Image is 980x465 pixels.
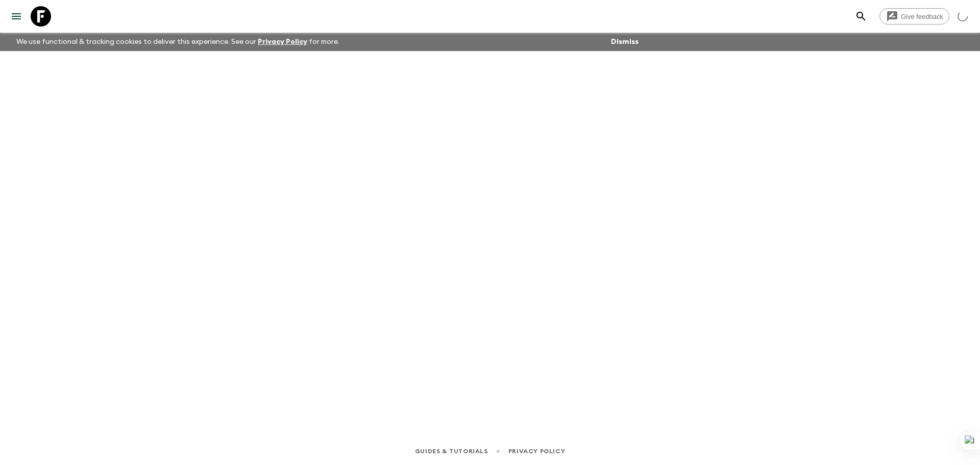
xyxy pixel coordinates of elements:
a: Privacy Policy [508,446,565,457]
button: Dismiss [608,35,641,49]
a: Give feedback [879,8,949,25]
a: Guides & Tutorials [415,446,488,457]
button: search adventures [851,6,871,27]
span: Give feedback [895,13,949,20]
p: We use functional & tracking cookies to deliver this experience. See our for more. [12,33,344,51]
button: menu [6,6,27,27]
a: Privacy Policy [258,38,307,45]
